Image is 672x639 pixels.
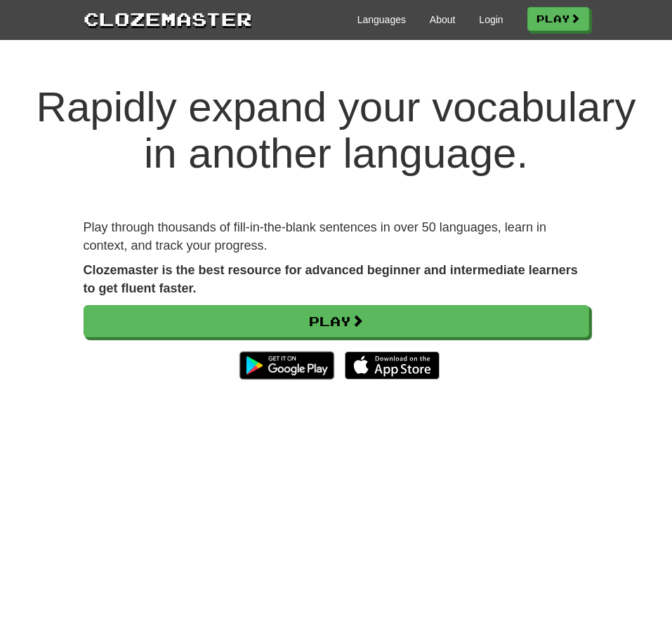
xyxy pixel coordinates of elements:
img: Get it on Google Play [232,344,341,386]
p: Play through thousands of fill-in-the-blank sentences in over 50 languages, learn in context, and... [84,219,589,255]
img: Download_on_the_App_Store_Badge_US-UK_135x40-25178aeef6eb6b83b96f5f2d004eda3bffbb37122de64afbaef7... [345,351,440,379]
strong: Clozemaster is the best resource for advanced beginner and intermediate learners to get fluent fa... [84,263,578,295]
a: Login [479,13,503,27]
a: Play [527,7,589,31]
a: Play [84,305,589,337]
a: Languages [357,13,406,27]
a: Clozemaster [84,6,252,32]
a: About [430,13,456,27]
